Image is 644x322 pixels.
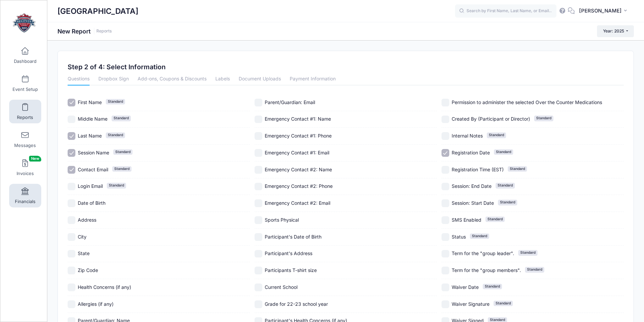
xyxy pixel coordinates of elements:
[452,200,494,206] span: Session: Start Date
[452,250,514,256] span: Term for the "group leader".
[452,301,490,307] span: Waiver Signature
[68,99,75,106] input: First NameStandard
[13,86,38,92] span: Event Setup
[265,167,332,172] span: Emergency Contact #2: Name
[255,99,262,106] input: Parent/Guardian: Email
[78,167,108,172] span: Contact Email
[265,217,299,223] span: Sports Physical
[9,184,41,207] a: Financials
[68,300,75,308] input: Allergies (if any)
[68,199,75,207] input: Date of Birth
[579,7,622,15] span: [PERSON_NAME]
[68,267,75,274] input: Zip Code
[68,216,75,224] input: Address
[78,150,109,155] span: Session Name
[452,183,492,189] span: Session: End Date
[265,250,312,256] span: Participant's Address
[78,99,102,105] span: First Name
[265,234,321,240] span: Participant's Date of Birth
[255,300,262,308] input: Grade for 22-23 school year
[255,183,262,191] input: Emergency Contact #2: Phone
[452,234,466,240] span: Status
[442,116,449,123] input: Created By (Participant or Director)Standard
[452,116,530,122] span: Created By (Participant or Director)
[485,217,505,222] span: Standard
[68,149,75,157] input: Session NameStandard
[96,29,112,34] a: Reports
[442,99,449,106] input: Permission to administer the selected Over the Counter Medications
[78,301,114,307] span: Allergies (if any)
[442,166,449,174] input: Registration Time (EST)Standard
[255,233,262,241] input: Participant's Date of Birth
[442,183,449,191] input: Session: End DateStandard
[442,149,449,157] input: Registration DateStandard
[452,150,490,155] span: Registration Date
[78,234,87,240] span: City
[597,25,634,37] button: Year: 2025
[496,183,515,188] span: Standard
[17,115,33,120] span: Reports
[483,284,502,289] span: Standard
[112,116,131,121] span: Standard
[14,143,36,148] span: Messages
[255,283,262,291] input: Current School
[78,250,90,256] span: State
[265,133,332,139] span: Emergency Contact #1: Phone
[0,7,48,39] a: Regents School of Oxford
[265,183,333,189] span: Emergency Contact #2: Phone
[442,199,449,207] input: Session: Start DateStandard
[68,233,75,241] input: City
[534,116,553,121] span: Standard
[68,283,75,291] input: Health Concerns (if any)
[487,132,506,138] span: Standard
[255,132,262,140] input: Emergency Contact #1: Phone
[575,3,634,19] button: [PERSON_NAME]
[78,116,108,122] span: Middle Name
[265,116,331,122] span: Emergency Contact #1: Name
[68,116,75,123] input: Middle NameStandard
[78,133,102,139] span: Last Name
[68,73,90,85] a: Questions
[9,100,41,123] a: Reports
[9,128,41,151] a: Messages
[518,250,538,255] span: Standard
[255,250,262,258] input: Participant's Address
[57,28,112,35] h1: New Report
[215,73,230,85] a: Labels
[603,28,624,33] span: Year: 2025
[106,132,125,138] span: Standard
[255,199,262,207] input: Emergency Contact #2: Email
[442,216,449,224] input: SMS EnabledStandard
[68,63,166,71] h2: Step 2 of 4: Select Information
[498,200,517,205] span: Standard
[78,284,131,290] span: Health Concerns (if any)
[442,250,449,258] input: Term for the "group leader".Standard
[452,99,602,105] span: Permission to administer the selected Over the Counter Medications
[112,166,132,172] span: Standard
[494,301,513,306] span: Standard
[455,4,556,18] input: Search by First Name, Last Name, or Email...
[78,217,96,223] span: Address
[107,183,126,188] span: Standard
[113,149,133,155] span: Standard
[265,284,297,290] span: Current School
[68,166,75,174] input: Contact EmailStandard
[106,99,125,104] span: Standard
[452,217,481,223] span: SMS Enabled
[14,58,37,64] span: Dashboard
[255,116,262,123] input: Emergency Contact #1: Name
[78,200,105,206] span: Date of Birth
[255,216,262,224] input: Sports Physical
[98,73,129,85] a: Dropbox Sign
[57,3,138,19] h1: [GEOGRAPHIC_DATA]
[525,267,544,272] span: Standard
[494,149,513,155] span: Standard
[138,73,207,85] a: Add-ons, Coupons & Discounts
[9,44,41,67] a: Dashboard
[68,250,75,258] input: State
[452,167,504,172] span: Registration Time (EST)
[265,200,330,206] span: Emergency Contact #2: Email
[15,199,35,204] span: Financials
[442,267,449,274] input: Term for the "group members".Standard
[29,156,41,162] span: New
